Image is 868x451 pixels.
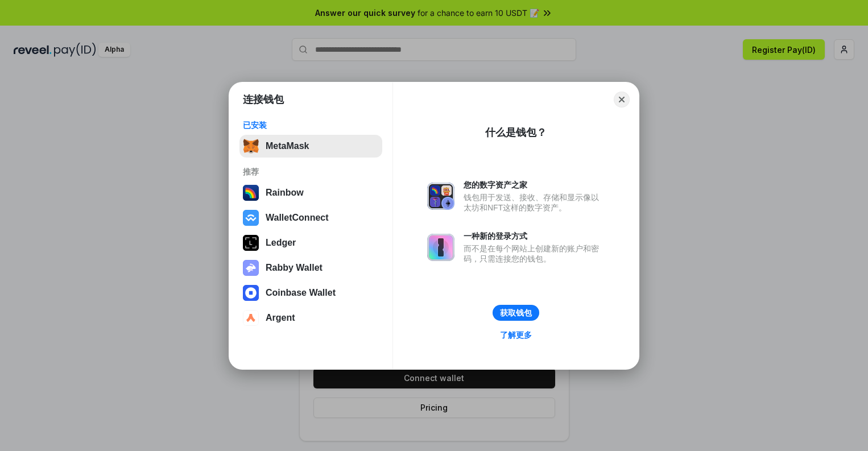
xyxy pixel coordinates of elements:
button: Rabby Wallet [239,256,382,279]
div: 您的数字资产之家 [464,180,605,190]
button: WalletConnect [239,206,382,229]
img: svg+xml,%3Csvg%20xmlns%3D%22http%3A%2F%2Fwww.w3.org%2F2000%2Fsvg%22%20fill%3D%22none%22%20viewBox... [427,183,454,210]
button: Argent [239,307,382,329]
div: 什么是钱包？ [485,126,547,139]
img: svg+xml,%3Csvg%20width%3D%2228%22%20height%3D%2228%22%20viewBox%3D%220%200%2028%2028%22%20fill%3D... [243,210,259,226]
div: 而不是在每个网站上创建新的账户和密码，只需连接您的钱包。 [464,243,605,264]
div: Ledger [266,238,296,248]
div: 了解更多 [500,330,532,340]
div: WalletConnect [266,213,329,223]
img: svg+xml,%3Csvg%20width%3D%22120%22%20height%3D%22120%22%20viewBox%3D%220%200%20120%20120%22%20fil... [243,185,259,201]
div: 钱包用于发送、接收、存储和显示像以太坊和NFT这样的数字资产。 [464,192,605,213]
img: svg+xml,%3Csvg%20fill%3D%22none%22%20height%3D%2233%22%20viewBox%3D%220%200%2035%2033%22%20width%... [243,138,259,154]
div: 推荐 [243,167,379,177]
img: svg+xml,%3Csvg%20width%3D%2228%22%20height%3D%2228%22%20viewBox%3D%220%200%2028%2028%22%20fill%3D... [243,285,259,301]
img: svg+xml,%3Csvg%20xmlns%3D%22http%3A%2F%2Fwww.w3.org%2F2000%2Fsvg%22%20width%3D%2228%22%20height%3... [243,235,259,251]
img: svg+xml,%3Csvg%20xmlns%3D%22http%3A%2F%2Fwww.w3.org%2F2000%2Fsvg%22%20fill%3D%22none%22%20viewBox... [243,260,259,276]
img: svg+xml,%3Csvg%20xmlns%3D%22http%3A%2F%2Fwww.w3.org%2F2000%2Fsvg%22%20fill%3D%22none%22%20viewBox... [427,234,454,261]
div: 一种新的登录方式 [464,231,605,241]
div: 已安装 [243,120,379,130]
div: Argent [266,313,295,323]
h1: 连接钱包 [243,93,284,106]
a: 了解更多 [493,328,539,342]
button: Coinbase Wallet [239,282,382,304]
div: 获取钱包 [500,308,532,318]
button: Ledger [239,231,382,254]
div: Rainbow [266,188,304,198]
button: MetaMask [239,135,382,158]
img: svg+xml,%3Csvg%20width%3D%2228%22%20height%3D%2228%22%20viewBox%3D%220%200%2028%2028%22%20fill%3D... [243,310,259,326]
div: MetaMask [266,141,309,151]
div: Rabby Wallet [266,263,323,273]
button: Close [614,92,630,107]
div: Coinbase Wallet [266,288,336,298]
button: Rainbow [239,181,382,204]
button: 获取钱包 [493,305,539,321]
